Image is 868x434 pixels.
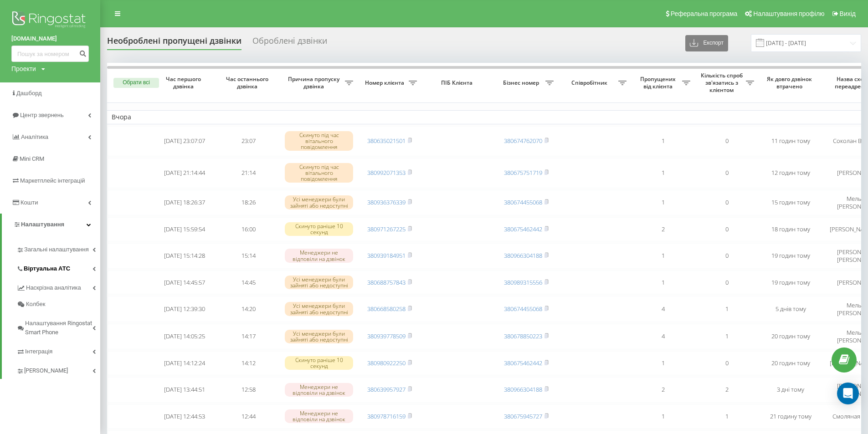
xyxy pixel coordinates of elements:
div: Оброблені дзвінки [252,36,327,50]
a: 380674455068 [504,198,542,206]
td: [DATE] 14:12:24 [153,351,216,375]
td: 0 [695,217,759,241]
td: [DATE] 14:05:25 [153,324,216,349]
td: [DATE] 12:44:53 [153,404,216,429]
a: Налаштування Ringostat Smart Phone [16,312,100,341]
a: 380675751719 [504,168,542,177]
a: 380674762070 [504,137,542,145]
td: 14:20 [216,296,280,322]
a: 380936376339 [367,198,406,206]
span: Налаштування [21,221,64,228]
span: Як довго дзвінок втрачено [766,76,815,90]
span: Кількість спроб зв'язатись з клієнтом [699,72,746,93]
span: Центр звернень [20,112,64,118]
td: 1 [695,404,759,429]
a: 380966304188 [504,385,542,393]
a: 380939778509 [367,332,406,340]
span: Загальні налаштування [24,245,89,254]
td: 4 [631,296,695,322]
td: 20 годин тому [759,324,822,349]
span: Номер клієнта [362,79,409,87]
span: Віртуальна АТС [24,264,70,273]
td: [DATE] 13:44:51 [153,377,216,403]
a: 380675462442 [504,359,542,367]
a: [DOMAIN_NAME] [11,34,89,43]
a: Налаштування [2,214,100,235]
a: 380992071353 [367,168,406,177]
div: Менеджери не відповіли на дзвінок [285,409,353,423]
td: 0 [695,243,759,269]
span: Колбек [26,300,45,309]
a: 380668580258 [367,305,406,313]
a: 380971267225 [367,225,406,233]
td: 2 [695,377,759,403]
div: Усі менеджери були зайняті або недоступні [285,302,353,316]
td: 2 [631,377,695,403]
td: 1 [631,158,695,188]
a: 380675462442 [504,225,542,233]
td: [DATE] 12:39:30 [153,296,216,322]
td: 23:07 [216,126,280,156]
td: 0 [695,190,759,215]
td: 1 [631,271,695,295]
span: Налаштування Ringostat Smart Phone [25,319,92,337]
td: [DATE] 21:14:44 [153,158,216,188]
td: 14:17 [216,324,280,349]
div: Open Intercom Messenger [837,383,859,404]
button: Експорт [685,35,728,51]
span: Співробітник [563,79,618,87]
td: 19 годин тому [759,243,822,269]
a: 380978716159 [367,412,406,420]
div: Скинуто під час вітального повідомлення [285,131,353,151]
div: Скинуто раніше 10 секунд [285,356,353,370]
td: 21:14 [216,158,280,188]
div: Усі менеджери були зайняті або недоступні [285,195,353,209]
a: 380639957927 [367,385,406,393]
td: [DATE] 18:26:37 [153,190,216,215]
td: 1 [631,351,695,375]
td: 1 [695,324,759,349]
span: Mini CRM [20,155,44,162]
a: Віртуальна АТС [16,258,100,277]
a: Колбек [16,296,100,312]
a: 380678850223 [504,332,542,340]
td: 3 дні тому [759,377,822,403]
button: Обрати всі [113,78,159,88]
a: 380980922250 [367,359,406,367]
td: 1 [631,190,695,215]
td: [DATE] 15:59:54 [153,217,216,241]
div: Проекти [11,64,36,73]
td: 4 [631,324,695,349]
td: 18:26 [216,190,280,215]
td: 0 [695,351,759,375]
a: Загальні налаштування [16,239,100,258]
td: 19 годин тому [759,271,822,295]
span: Кошти [21,199,38,206]
td: 0 [695,271,759,295]
td: 11 годин тому [759,126,822,156]
div: Менеджери не відповіли на дзвінок [285,383,353,397]
img: Ringostat logo [11,9,89,32]
td: 14:12 [216,351,280,375]
div: Скинуто під час вітального повідомлення [285,163,353,183]
a: 380966304188 [504,251,542,260]
td: [DATE] 14:45:57 [153,271,216,295]
span: Аналiтика [21,133,48,140]
div: Усі менеджери були зайняті або недоступні [285,330,353,343]
td: 2 [631,217,695,241]
span: Пропущених від клієнта [636,76,682,90]
span: Інтеграція [25,347,52,356]
div: Усі менеджери були зайняті або недоступні [285,276,353,289]
span: Вихід [840,10,856,17]
span: Наскрізна аналітика [26,283,81,292]
a: 380989315556 [504,278,542,286]
span: Дашборд [16,90,42,97]
a: Інтеграція [16,341,100,360]
a: 380635021501 [367,137,406,145]
td: 12:58 [216,377,280,403]
div: Необроблені пропущені дзвінки [107,36,241,50]
td: 5 днів тому [759,296,822,322]
td: 18 годин тому [759,217,822,241]
td: 0 [695,126,759,156]
input: Пошук за номером [11,46,89,62]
